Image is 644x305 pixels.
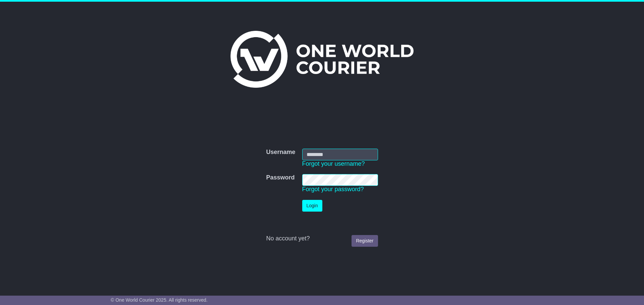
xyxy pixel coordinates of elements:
img: One World [230,31,414,88]
label: Username [266,149,295,156]
a: Forgot your username? [302,160,365,167]
div: No account yet? [266,235,378,242]
label: Password [266,174,294,181]
button: Login [302,200,322,212]
a: Forgot your password? [302,186,364,193]
a: Register [352,235,378,247]
span: © One World Courier 2025. All rights reserved. [111,297,208,303]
